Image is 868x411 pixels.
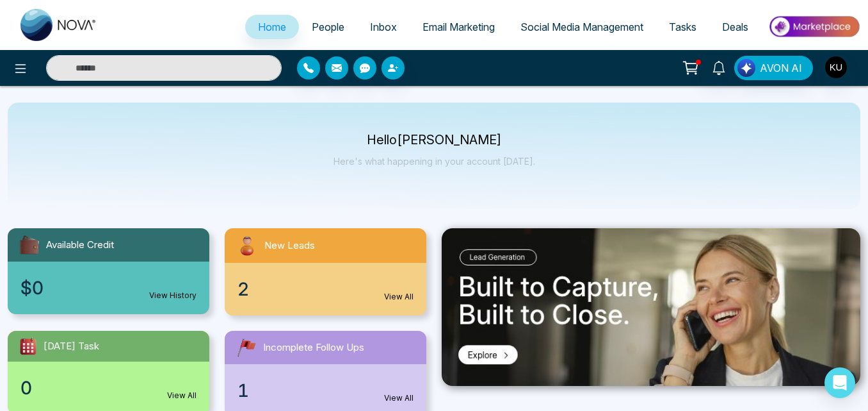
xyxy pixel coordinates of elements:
[245,15,299,39] a: Home
[737,59,755,77] img: Lead Flow
[722,21,748,33] span: Deals
[18,336,38,356] img: todayTask.svg
[334,135,535,146] p: Hello [PERSON_NAME]
[410,15,508,39] a: Email Marketing
[18,233,41,256] img: availableCredit.svg
[235,233,259,258] img: newLeads.svg
[422,21,495,33] span: Email Marketing
[825,56,847,78] img: User Avatar
[357,15,410,39] a: Inbox
[768,12,860,41] img: Market-place.gif
[384,392,414,404] a: View All
[734,56,813,80] button: AVON AI
[299,15,357,39] a: People
[44,339,99,354] span: [DATE] Task
[237,377,249,404] span: 1
[508,15,656,39] a: Social Media Management
[312,21,344,33] span: People
[669,21,696,33] span: Tasks
[217,228,434,315] a: New Leads2View All
[20,274,44,301] span: $0
[370,21,397,33] span: Inbox
[442,228,860,386] img: .
[334,156,535,167] p: Here's what happening in your account [DATE].
[760,60,802,76] span: AVON AI
[656,15,709,39] a: Tasks
[20,9,97,41] img: Nova CRM Logo
[167,390,197,401] a: View All
[263,340,364,355] span: Incomplete Follow Ups
[149,290,197,301] a: View History
[824,367,855,398] div: Open Intercom Messenger
[237,276,249,303] span: 2
[20,374,32,401] span: 0
[235,336,258,359] img: followUps.svg
[264,239,315,253] span: New Leads
[46,238,114,253] span: Available Credit
[709,15,761,39] a: Deals
[258,21,286,33] span: Home
[520,21,643,33] span: Social Media Management
[384,291,414,303] a: View All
